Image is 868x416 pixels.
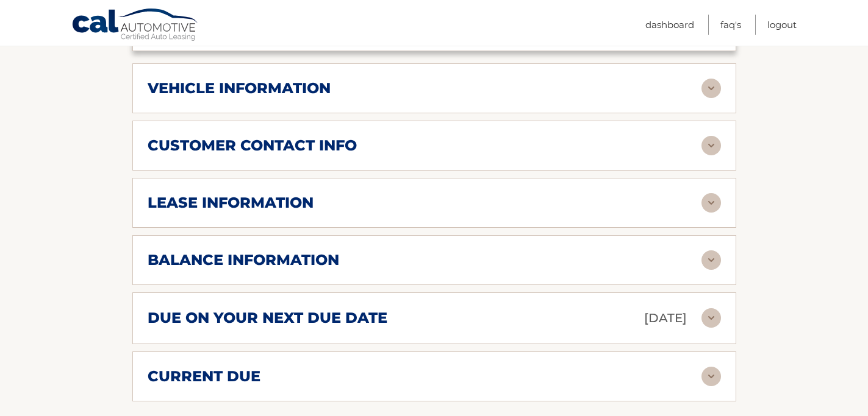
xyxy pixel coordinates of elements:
a: Cal Automotive [71,8,199,43]
a: Dashboard [645,15,694,35]
h2: vehicle information [148,79,331,97]
p: [DATE] [644,308,687,329]
a: Logout [767,15,797,35]
img: accordion-rest.svg [701,308,721,328]
a: FAQ's [720,15,741,35]
h2: balance information [148,251,339,269]
h2: due on your next due date [148,309,387,327]
img: accordion-rest.svg [701,367,721,386]
img: accordion-rest.svg [701,250,721,270]
h2: lease information [148,194,314,212]
img: accordion-rest.svg [701,136,721,155]
img: accordion-rest.svg [701,193,721,213]
h2: current due [148,367,260,386]
h2: customer contact info [148,136,357,155]
img: accordion-rest.svg [701,79,721,98]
